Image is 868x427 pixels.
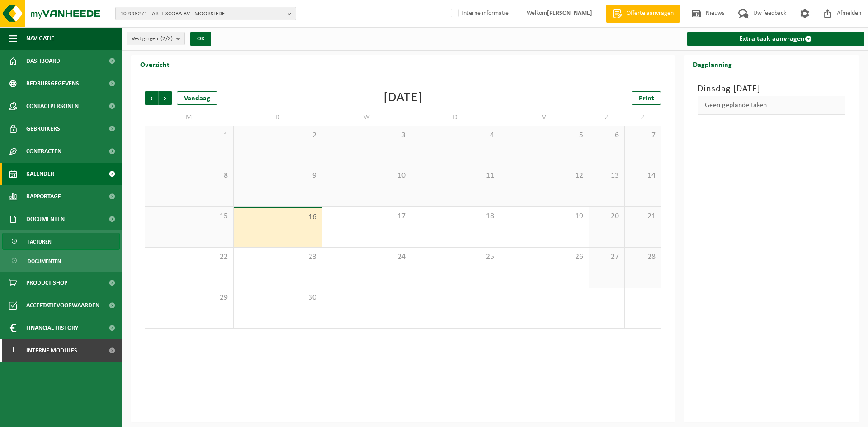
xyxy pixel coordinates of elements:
[26,27,54,50] span: Navigatie
[238,252,318,262] span: 23
[150,252,229,262] span: 22
[2,233,120,250] a: Facturen
[2,252,120,269] a: Documenten
[594,131,620,141] span: 6
[698,96,846,115] div: Geen geplande taken
[26,163,54,185] span: Kalender
[505,211,584,221] span: 19
[132,32,173,46] span: Vestigingen
[150,171,229,181] span: 8
[26,117,60,140] span: Gebruikers
[190,32,211,46] button: OK
[449,7,509,20] label: Interne informatie
[416,131,495,141] span: 4
[684,55,741,73] h2: Dagplanning
[594,211,620,221] span: 20
[505,171,584,181] span: 12
[687,32,865,46] a: Extra taak aanvragen
[411,109,500,126] td: D
[625,109,661,126] td: Z
[629,171,656,181] span: 14
[416,171,495,181] span: 11
[26,185,61,208] span: Rapportage
[589,109,625,126] td: Z
[177,91,217,105] div: Vandaag
[159,91,172,105] span: Volgende
[26,50,60,72] span: Dashboard
[131,55,179,73] h2: Overzicht
[594,252,620,262] span: 27
[150,211,229,221] span: 15
[160,36,173,42] count: (2/2)
[9,339,17,362] span: I
[327,171,406,181] span: 10
[238,171,318,181] span: 9
[145,91,158,105] span: Vorige
[234,109,323,126] td: D
[322,109,411,126] td: W
[416,252,495,262] span: 25
[26,317,78,339] span: Financial History
[145,109,234,126] td: M
[28,253,61,270] span: Documenten
[547,10,592,17] strong: [PERSON_NAME]
[639,95,654,102] span: Print
[26,208,65,230] span: Documenten
[416,211,495,221] span: 18
[505,131,584,141] span: 5
[327,211,406,221] span: 17
[120,7,284,21] span: 10-993271 - ARTTISCOBA BV - MOORSLEDE
[26,72,79,95] span: Bedrijfsgegevens
[698,82,846,96] h3: Dinsdag [DATE]
[594,171,620,181] span: 13
[383,91,423,105] div: [DATE]
[629,131,656,141] span: 7
[150,293,229,303] span: 29
[505,252,584,262] span: 26
[624,9,676,18] span: Offerte aanvragen
[327,131,406,141] span: 3
[26,294,99,317] span: Acceptatievoorwaarden
[26,272,67,294] span: Product Shop
[127,32,185,45] button: Vestigingen(2/2)
[26,95,79,117] span: Contactpersonen
[238,212,318,222] span: 16
[606,5,680,23] a: Offerte aanvragen
[629,211,656,221] span: 21
[115,7,296,20] button: 10-993271 - ARTTISCOBA BV - MOORSLEDE
[632,91,661,105] a: Print
[500,109,589,126] td: V
[238,293,318,303] span: 30
[150,131,229,141] span: 1
[28,233,52,250] span: Facturen
[26,339,77,362] span: Interne modules
[327,252,406,262] span: 24
[629,252,656,262] span: 28
[26,140,61,163] span: Contracten
[238,131,318,141] span: 2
